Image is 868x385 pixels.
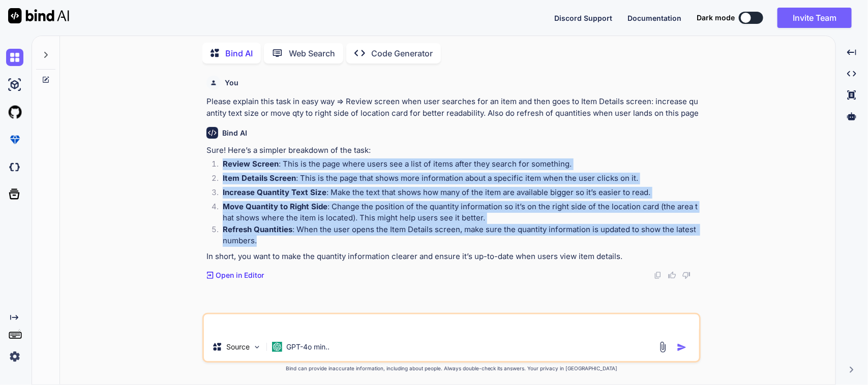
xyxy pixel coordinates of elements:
[554,14,612,22] span: Discord Support
[253,343,261,351] img: Pick Models
[627,14,681,22] span: Documentation
[682,271,691,279] img: dislike
[223,158,699,170] p: : This is the page where users see a list of items after they search for something.
[6,104,23,121] img: githubLight
[223,159,279,169] strong: Review Screen
[225,78,238,88] h6: You
[554,13,612,23] button: Discord Support
[216,270,264,280] p: Open in Editor
[206,96,699,119] p: Please explain this task in easy way => Review screen when user searches for an item and then goe...
[206,251,699,263] p: In short, you want to make the quantity information clearer and ensure it’s up-to-date when users...
[6,348,23,365] img: settings
[226,342,250,352] p: Source
[6,76,23,93] img: ai-studio
[223,224,699,247] p: : When the user opens the Item Details screen, make sure the quantity information is updated to s...
[289,47,335,59] p: Web Search
[668,271,676,279] img: like
[777,8,852,28] button: Invite Team
[627,13,681,23] button: Documentation
[677,342,687,352] img: icon
[657,341,669,353] img: attachment
[654,271,662,279] img: copy
[206,145,699,156] p: Sure! Here’s a simpler breakdown of the task:
[223,187,326,197] strong: Increase Quantity Text Size
[223,202,327,211] strong: Move Quantity to Right Side
[6,49,23,66] img: chat
[371,47,433,59] p: Code Generator
[6,131,23,148] img: premium
[223,173,296,183] strong: Item Details Screen
[223,201,699,224] p: : Change the position of the quantity information so it’s on the right side of the location card ...
[222,128,247,138] h6: Bind AI
[6,158,23,176] img: darkCloudIdeIcon
[697,13,735,23] span: Dark mode
[223,173,699,184] p: : This is the page that shows more information about a specific item when the user clicks on it.
[202,365,701,372] p: Bind can provide inaccurate information, including about people. Always double-check its answers....
[8,8,69,23] img: Bind AI
[286,342,330,352] p: GPT-4o min..
[225,47,253,59] p: Bind AI
[223,224,292,234] strong: Refresh Quantities
[272,342,282,352] img: GPT-4o mini
[223,187,699,199] p: : Make the text that shows how many of the item are available bigger so it’s easier to read.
